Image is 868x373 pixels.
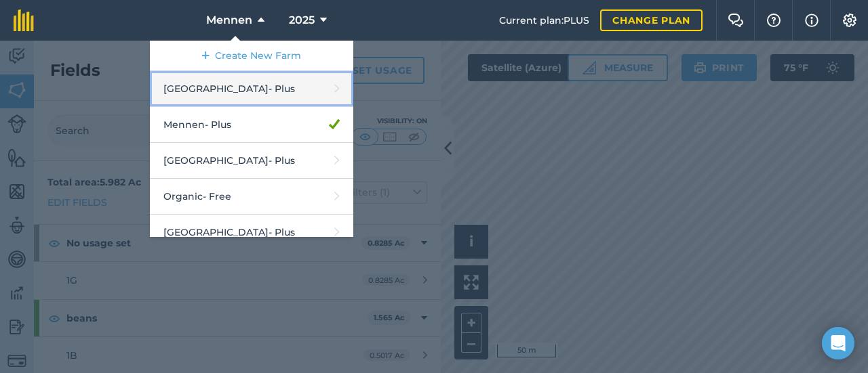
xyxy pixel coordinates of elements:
[822,327,854,359] div: Open Intercom Messenger
[842,14,858,27] img: A cog icon
[150,107,353,143] a: Mennen- Plus
[14,9,34,31] img: fieldmargin Logo
[150,71,353,107] a: [GEOGRAPHIC_DATA]- Plus
[289,12,315,28] span: 2025
[150,143,353,179] a: [GEOGRAPHIC_DATA]- Plus
[728,14,744,27] img: Two speech bubbles overlapping with the left bubble in the forefront
[206,12,252,28] span: Mennen
[766,14,782,27] img: A question mark icon
[150,215,353,250] a: [GEOGRAPHIC_DATA]- Plus
[600,9,703,31] a: Change plan
[150,179,353,215] a: Organic- Free
[150,41,353,71] a: Create New Farm
[499,13,589,28] span: Current plan : PLUS
[805,12,818,28] img: svg+xml;base64,PHN2ZyB4bWxucz0iaHR0cDovL3d3dy53My5vcmcvMjAwMC9zdmciIHdpZHRoPSIxNyIgaGVpZ2h0PSIxNy...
